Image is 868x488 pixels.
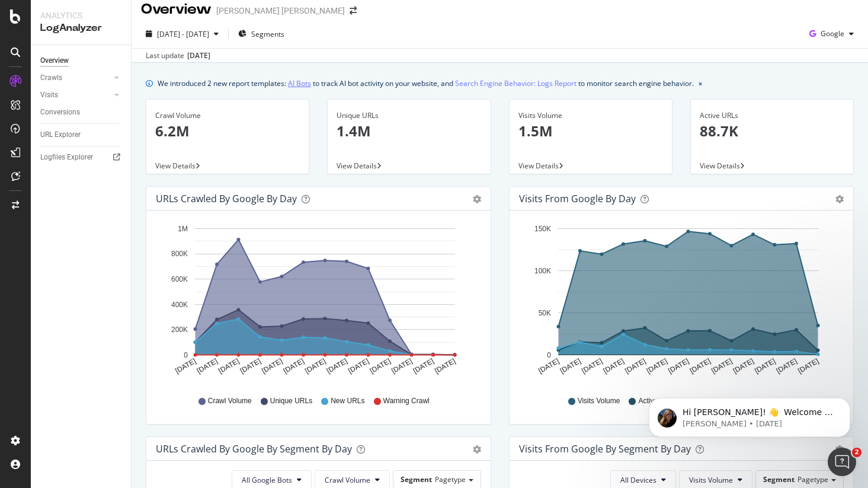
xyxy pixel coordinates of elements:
span: Visits Volume [578,396,620,406]
p: 6.2M [155,121,300,141]
span: Visits Volume [689,475,733,485]
svg: A chart. [519,220,844,385]
text: 600K [171,275,188,283]
span: All Devices [620,475,656,485]
text: 1M [178,225,188,233]
div: Last update [146,50,210,61]
iframe: Intercom live chat [828,448,856,476]
button: Segments [233,24,289,43]
div: We introduced 2 new report templates: to track AI bot activity on your website, and to monitor se... [158,77,694,90]
div: arrow-right-arrow-left [350,7,357,15]
text: [DATE] [433,357,457,375]
div: gear [835,195,844,203]
p: 88.7K [700,121,844,141]
text: [DATE] [558,357,582,375]
div: URLs Crawled by Google By Segment By Day [156,443,352,455]
a: Visits [40,89,111,101]
button: close banner [696,75,705,92]
span: Unique URLs [270,396,312,406]
text: [DATE] [174,357,197,375]
text: 150K [534,225,550,233]
a: Logfiles Explorer [40,151,123,164]
div: [DATE] [187,50,210,61]
div: LogAnalyzer [40,21,121,35]
span: Crawl Volume [325,475,370,485]
div: Analytics [40,9,121,21]
span: View Details [518,161,559,171]
div: info banner [146,77,854,90]
text: 200K [171,326,188,334]
text: [DATE] [217,357,241,375]
text: [DATE] [347,357,370,375]
span: New URLs [331,396,364,406]
text: [DATE] [710,357,734,375]
text: 0 [547,351,551,359]
div: URLs Crawled by Google by day [156,193,297,205]
span: Pagetype [797,474,828,484]
span: Segment [401,474,432,484]
span: [DATE] - [DATE] [157,29,209,39]
div: Visits [40,89,58,101]
text: [DATE] [390,357,414,375]
div: Visits from Google By Segment By Day [519,443,691,455]
div: [PERSON_NAME] [PERSON_NAME] [216,5,345,17]
a: Search Engine Behavior: Logs Report [455,77,576,90]
div: Unique URLs [337,110,481,121]
text: [DATE] [369,357,392,375]
text: [DATE] [537,357,560,375]
text: [DATE] [282,357,306,375]
text: [DATE] [601,357,625,375]
text: 100K [534,267,550,275]
div: gear [473,195,481,203]
p: 1.4M [337,121,481,141]
text: [DATE] [753,357,777,375]
p: 1.5M [518,121,663,141]
text: [DATE] [774,357,798,375]
text: [DATE] [796,357,820,375]
span: View Details [337,161,377,171]
div: Overview [40,55,69,67]
span: View Details [155,161,196,171]
div: Visits from Google by day [519,193,636,205]
text: 50K [538,309,550,317]
div: Conversions [40,106,80,119]
svg: A chart. [156,220,481,385]
text: [DATE] [196,357,219,375]
text: [DATE] [412,357,435,375]
text: [DATE] [239,357,262,375]
a: AI Bots [288,77,311,90]
span: Crawl Volume [208,396,252,406]
text: [DATE] [260,357,284,375]
text: [DATE] [731,357,755,375]
span: Pagetype [435,474,466,484]
div: Logfiles Explorer [40,151,93,164]
span: Google [821,28,844,39]
iframe: Intercom notifications message [631,373,868,456]
div: Visits Volume [518,110,663,121]
span: Segments [251,29,284,39]
a: URL Explorer [40,129,123,141]
div: Crawl Volume [155,110,300,121]
text: [DATE] [645,357,668,375]
text: [DATE] [580,357,604,375]
text: [DATE] [303,357,327,375]
a: Crawls [40,72,111,84]
text: [DATE] [325,357,349,375]
span: All Google Bots [242,475,292,485]
span: Warning Crawl [383,396,430,406]
a: Overview [40,55,123,67]
button: [DATE] - [DATE] [141,24,223,43]
div: Active URLs [700,110,844,121]
span: View Details [700,161,740,171]
div: gear [473,445,481,454]
text: [DATE] [688,357,712,375]
button: Google [805,24,859,43]
a: Conversions [40,106,123,119]
span: Segment [763,474,795,484]
text: [DATE] [623,357,647,375]
div: URL Explorer [40,129,81,141]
